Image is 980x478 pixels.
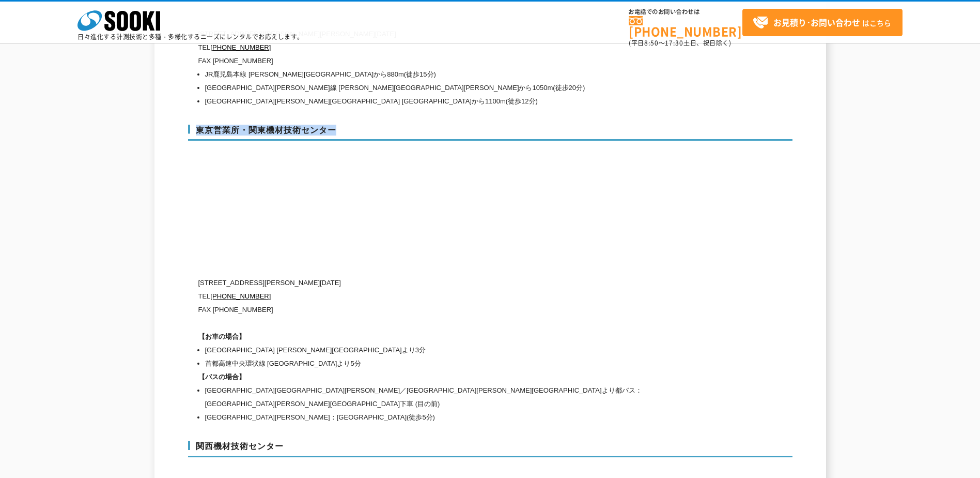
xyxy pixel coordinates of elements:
span: お電話でのお問い合わせは [629,9,742,15]
p: FAX [PHONE_NUMBER] [198,54,694,68]
a: [PHONE_NUMBER] [210,292,271,300]
li: [GEOGRAPHIC_DATA] [PERSON_NAME][GEOGRAPHIC_DATA]より3分 [205,343,694,357]
h1: 【バスの場合】 [198,370,694,384]
h1: 【お車の場合】 [198,330,694,343]
a: お見積り･お問い合わせはこちら [742,9,903,36]
span: 8:50 [644,38,659,48]
a: [PHONE_NUMBER] [629,16,742,37]
p: 日々進化する計測技術と多種・多様化するニーズにレンタルでお応えします。 [77,34,304,40]
a: [PHONE_NUMBER] [210,43,271,51]
span: はこちら [753,15,891,31]
strong: お見積り･お問い合わせ [773,16,860,28]
span: (平日 ～ 土日、祝日除く) [629,38,731,48]
li: [GEOGRAPHIC_DATA][PERSON_NAME][GEOGRAPHIC_DATA] [GEOGRAPHIC_DATA]から1100m(徒歩12分) [205,95,694,108]
span: 17:30 [665,38,683,48]
h3: 東京営業所・関東機材技術センター [188,125,792,141]
h3: 関西機材技術センター [188,441,792,457]
li: 首都高速中央環状線 [GEOGRAPHIC_DATA]より5分 [205,357,694,370]
li: [GEOGRAPHIC_DATA][PERSON_NAME]：[GEOGRAPHIC_DATA](徒歩5分) [205,411,694,424]
li: [GEOGRAPHIC_DATA][PERSON_NAME]線 [PERSON_NAME][GEOGRAPHIC_DATA][PERSON_NAME]から1050m(徒歩20分) [205,81,694,95]
p: [STREET_ADDRESS][PERSON_NAME][DATE] [198,276,694,290]
p: FAX [PHONE_NUMBER] [198,303,694,317]
p: TEL [198,290,694,303]
li: JR鹿児島本線 [PERSON_NAME][GEOGRAPHIC_DATA]から880m(徒歩15分) [205,68,694,81]
li: [GEOGRAPHIC_DATA][GEOGRAPHIC_DATA][PERSON_NAME]／[GEOGRAPHIC_DATA][PERSON_NAME][GEOGRAPHIC_DATA]より... [205,384,694,411]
